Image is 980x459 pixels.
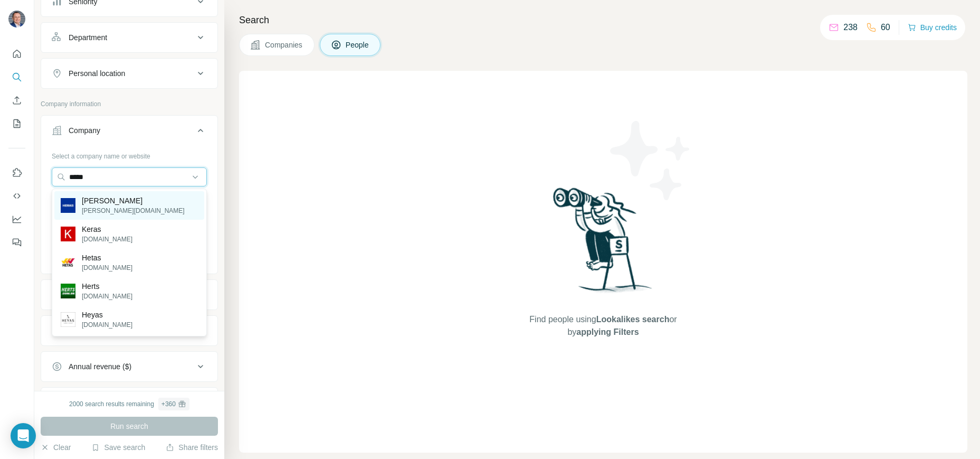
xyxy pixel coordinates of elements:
[41,390,217,415] button: Employees (size)
[41,99,218,109] p: Company information
[166,442,218,453] button: Share filters
[519,313,688,339] span: Find people using or by
[8,186,25,205] button: Use Surfe API
[82,252,132,263] p: Hetas
[61,284,75,298] img: Herts
[69,398,189,410] div: 2000 search results remaining
[41,118,217,147] button: Company
[82,195,185,206] p: [PERSON_NAME]
[11,423,36,448] div: Open Intercom Messenger
[69,361,131,372] div: Annual revenue ($)
[8,44,25,63] button: Quick start
[41,61,217,86] button: Personal location
[52,147,207,161] div: Select a company name or website
[61,255,75,270] img: Hetas
[41,354,217,379] button: Annual revenue ($)
[908,20,957,35] button: Buy credits
[8,163,25,182] button: Use Surfe on LinkedIn
[41,25,217,50] button: Department
[82,235,132,244] p: [DOMAIN_NAME]
[82,206,185,216] p: [PERSON_NAME][DOMAIN_NAME]
[161,399,176,409] div: + 360
[596,315,670,324] span: Lookalikes search
[8,11,25,27] img: Avatar
[265,40,303,50] span: Companies
[82,292,132,301] p: [DOMAIN_NAME]
[8,68,25,87] button: Search
[41,442,71,453] button: Clear
[61,198,75,213] img: Heras
[61,312,75,327] img: Heyas
[576,327,639,336] span: applying Filters
[82,263,132,273] p: [DOMAIN_NAME]
[8,114,25,133] button: My lists
[91,442,145,453] button: Save search
[346,40,370,50] span: People
[239,13,967,27] h4: Search
[61,227,75,241] img: Keras
[69,68,125,79] div: Personal location
[881,21,890,34] p: 60
[548,185,658,303] img: Surfe Illustration - Woman searching with binoculars
[603,113,698,208] img: Surfe Illustration - Stars
[82,224,132,235] p: Keras
[8,210,25,229] button: Dashboard
[82,320,132,330] p: [DOMAIN_NAME]
[82,281,132,292] p: Herts
[41,282,217,307] button: Industry
[69,125,100,136] div: Company
[8,91,25,110] button: Enrich CSV
[843,21,858,34] p: 238
[82,310,132,320] p: Heyas
[8,233,25,252] button: Feedback
[69,32,107,43] div: Department
[41,318,217,343] button: HQ location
